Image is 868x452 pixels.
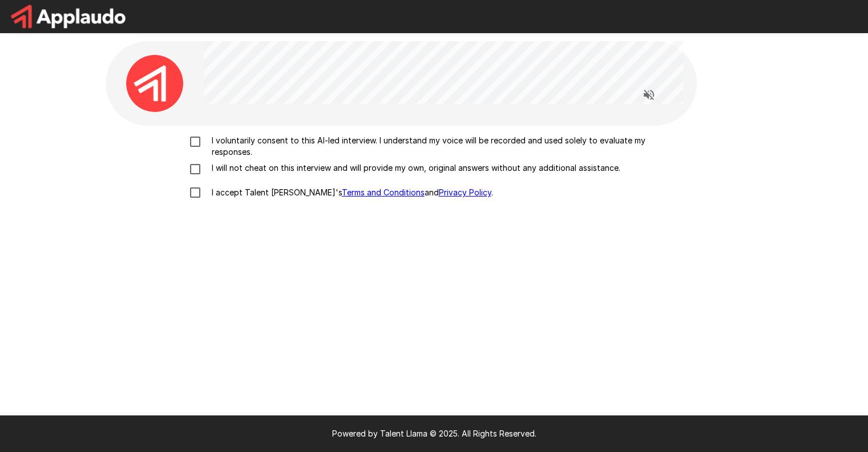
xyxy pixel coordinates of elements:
img: applaudo_avatar.png [126,55,183,112]
p: I accept Talent [PERSON_NAME]'s and . [207,187,493,198]
a: Terms and Conditions [342,187,425,197]
button: Read questions aloud [637,83,660,106]
a: Privacy Policy [439,187,491,197]
p: I voluntarily consent to this AI-led interview. I understand my voice will be recorded and used s... [207,135,685,158]
p: Powered by Talent Llama © 2025. All Rights Reserved. [14,428,854,439]
p: I will not cheat on this interview and will provide my own, original answers without any addition... [207,162,620,174]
